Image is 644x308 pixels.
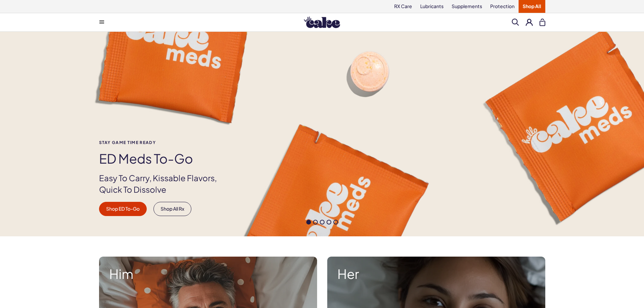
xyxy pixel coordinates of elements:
a: Shop ED To-Go [99,202,147,216]
strong: Him [109,267,307,281]
p: Easy To Carry, Kissable Flavors, Quick To Dissolve [99,172,228,195]
h1: ED Meds to-go [99,151,228,166]
a: Shop All Rx [153,202,191,216]
span: Stay Game time ready [99,140,228,145]
strong: Her [337,267,535,281]
img: Hello Cake [304,17,340,28]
